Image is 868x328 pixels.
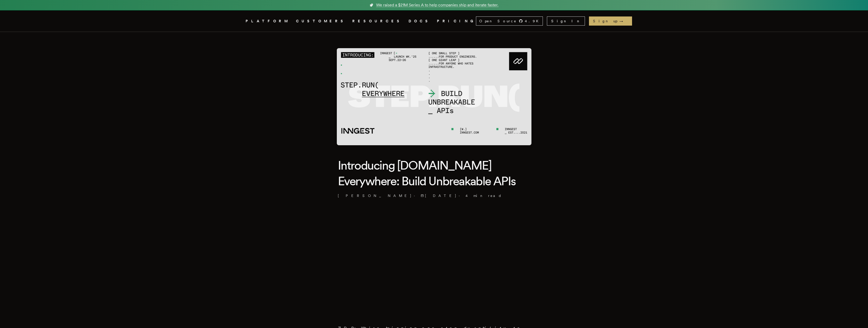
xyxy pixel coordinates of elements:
[437,18,476,24] a: PRICING
[338,193,530,198] p: · ·
[409,18,431,24] a: DOCS
[338,193,412,198] a: [PERSON_NAME]
[525,19,542,24] span: 4.9 K
[246,18,290,24] button: PLATFORM
[421,193,457,198] span: [DATE]
[338,157,530,189] h1: Introducing [DOMAIN_NAME] Everywhere: Build Unbreakable APIs
[337,48,531,145] img: Featured image for Introducing Step.Run Everywhere: Build Unbreakable APIs blog post
[376,2,498,8] span: We raised a $21M Series A to help companies ship and iterate faster.
[231,10,637,32] nav: Global
[619,19,628,24] span: →
[479,19,517,24] span: Open Source
[352,18,402,24] button: RESOURCES
[589,16,632,26] a: Sign up
[296,18,346,24] a: CUSTOMERS
[547,16,585,26] a: Sign In
[466,193,502,198] span: 4 min read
